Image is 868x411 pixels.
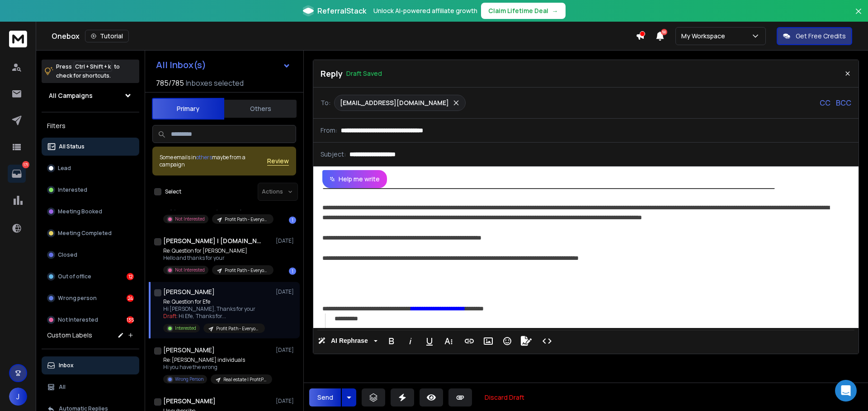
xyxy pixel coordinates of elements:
div: 24 [127,295,134,302]
p: [DATE] [276,288,296,296]
div: 1 [289,217,296,224]
span: 785 / 785 [156,78,184,88]
p: 171 [22,161,29,168]
div: Onebox [52,30,636,42]
button: J [9,388,27,406]
p: Out of office [58,273,91,280]
p: Profit Path - Everyone - ICP Campaign [225,267,268,274]
button: All Inbox(s) [149,56,298,74]
button: Get Free Credits [777,27,852,45]
span: others [196,153,212,161]
p: Profit Path - Everyone - ICP Campaign [225,216,268,223]
button: Close banner [853,5,864,27]
span: Ctrl + Shift + k [74,61,112,72]
p: Wrong Person [175,376,203,383]
h1: [PERSON_NAME] [163,287,215,296]
h1: All Campaigns [49,91,93,100]
p: CC [820,97,830,108]
button: Others [224,99,297,119]
span: AI Rephrase [329,337,370,345]
button: Not Interested135 [42,311,139,329]
button: Signature [518,332,535,350]
p: Profit Path - Everyone - ICP Campaign [216,325,259,332]
p: Meeting Completed [58,230,112,237]
span: Draft: [163,312,178,320]
button: Send [309,388,341,406]
h1: All Inbox(s) [156,60,206,69]
p: Interested [58,186,87,194]
p: Lead [58,165,71,172]
p: Reply [321,67,343,80]
button: Emoticons [499,332,516,350]
div: 12 [127,273,134,280]
label: Select [165,188,181,195]
p: [DATE] [276,346,296,354]
button: Meeting Completed [42,224,139,242]
p: All [59,383,66,391]
p: Re: Question for Efe [163,298,265,305]
button: Wrong person24 [42,289,139,307]
div: Some emails in maybe from a campaign [160,154,267,168]
p: Get Free Credits [796,32,846,41]
span: Hi Efe, Thanks for ... [179,312,226,320]
p: Unlock AI-powered affiliate growth [373,6,477,15]
p: Not Interested [175,216,205,222]
p: Press to check for shortcuts. [56,62,120,80]
p: Real estate | ProfitPath 100K HNW Individuals offer [223,376,267,383]
button: Out of office12 [42,268,139,286]
p: Hello and thanks for your [163,254,272,262]
button: Tutorial [85,30,129,42]
button: Bold (Ctrl+B) [383,332,400,350]
p: Closed [58,251,77,259]
p: [EMAIL_ADDRESS][DOMAIN_NAME] [340,98,449,107]
p: From: [321,126,337,135]
button: Discard Draft [477,388,532,406]
button: All Status [42,138,139,156]
div: 1 [289,268,296,275]
p: My Workspace [681,32,729,41]
button: Closed [42,246,139,264]
button: Lead [42,159,139,177]
span: 50 [661,29,667,35]
button: Review [267,157,289,166]
p: All Status [59,143,85,150]
button: Code View [538,332,556,350]
h3: Inboxes selected [186,78,244,88]
p: Subject: [321,150,346,159]
p: BCC [836,97,851,108]
a: 171 [8,165,26,183]
p: Hi you have the wrong [163,364,272,371]
button: All [42,378,139,396]
p: [DATE] [276,237,296,245]
button: Meeting Booked [42,203,139,221]
h1: [PERSON_NAME] [163,397,216,406]
button: Help me write [322,170,387,188]
p: Not Interested [175,267,205,273]
p: Interested [175,325,196,332]
button: Insert Image (Ctrl+P) [480,332,497,350]
p: Inbox [59,362,74,369]
div: Open Intercom Messenger [835,380,857,402]
p: Draft Saved [346,69,382,78]
p: Re: Question for [PERSON_NAME] [163,247,272,254]
h3: Filters [42,120,139,132]
p: To: [321,98,330,107]
button: Underline (Ctrl+U) [421,332,438,350]
button: Primary [152,98,224,120]
button: AI Rephrase [316,332,379,350]
button: Inbox [42,356,139,374]
p: Meeting Booked [58,208,102,215]
button: Italic (Ctrl+I) [402,332,419,350]
button: Interested [42,181,139,199]
p: Hi [PERSON_NAME], Thanks for your [163,305,265,313]
p: Not Interested [58,316,98,323]
h1: [PERSON_NAME] [163,346,215,355]
span: ReferralStack [317,5,366,16]
button: All Campaigns [42,87,139,105]
button: Claim Lifetime Deal→ [481,3,566,19]
p: [DATE] [276,397,296,405]
button: More Text [440,332,457,350]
